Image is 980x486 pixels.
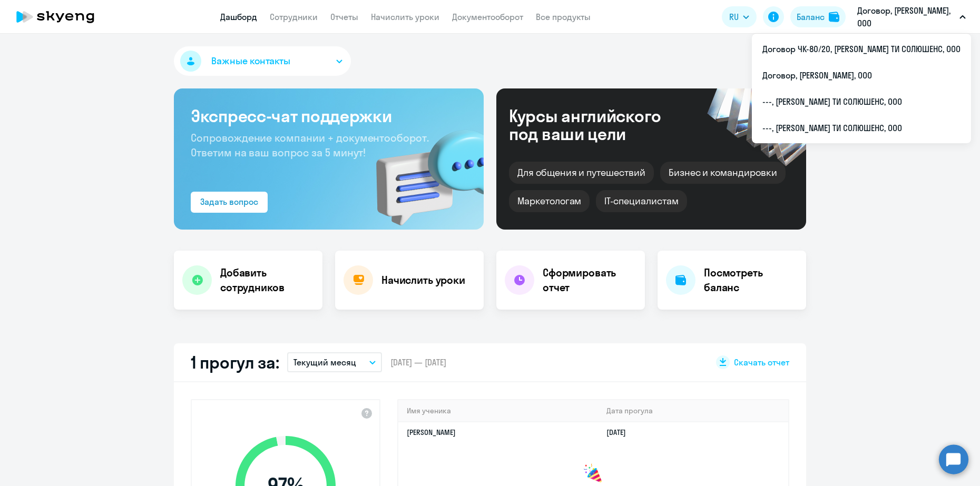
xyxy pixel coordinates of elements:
a: Дашборд [220,12,257,22]
div: IT-специалистам [596,190,687,212]
ul: RU [752,34,971,143]
h2: 1 прогул за: [191,352,279,373]
button: RU [722,6,757,27]
span: Сопровождение компании + документооборот. Ответим на ваш вопрос за 5 минут! [191,131,429,159]
th: Имя ученика [398,400,598,422]
img: bg-img [361,111,484,230]
a: Сотрудники [270,12,318,22]
a: Все продукты [536,12,591,22]
p: Текущий месяц [293,356,356,369]
a: Документооборот [452,12,523,22]
button: Важные контакты [174,46,351,76]
div: Бизнес и командировки [660,162,786,184]
h4: Сформировать отчет [543,265,636,295]
div: Курсы английского под ваши цели [509,107,689,143]
div: Для общения и путешествий [509,162,654,184]
button: Задать вопрос [191,192,268,213]
span: RU [729,11,739,23]
th: Дата прогула [598,400,788,422]
h4: Посмотреть баланс [704,265,798,295]
a: [PERSON_NAME] [407,428,456,437]
h4: Начислить уроки [381,273,465,287]
button: Балансbalance [790,6,846,27]
span: Важные контакты [211,54,290,68]
img: balance [829,12,839,22]
span: [DATE] — [DATE] [390,356,446,368]
img: congrats [583,463,604,484]
div: Баланс [797,11,825,23]
a: [DATE] [606,428,634,437]
h3: Экспресс-чат поддержки [191,105,467,126]
button: Текущий месяц [287,352,382,372]
div: Задать вопрос [200,195,258,208]
h4: Добавить сотрудников [220,265,314,295]
button: Договор, [PERSON_NAME], ООО [852,4,971,29]
span: Скачать отчет [734,356,789,368]
p: Договор, [PERSON_NAME], ООО [857,4,955,29]
a: Начислить уроки [371,12,439,22]
div: Маркетологам [509,190,590,212]
a: Отчеты [330,12,358,22]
